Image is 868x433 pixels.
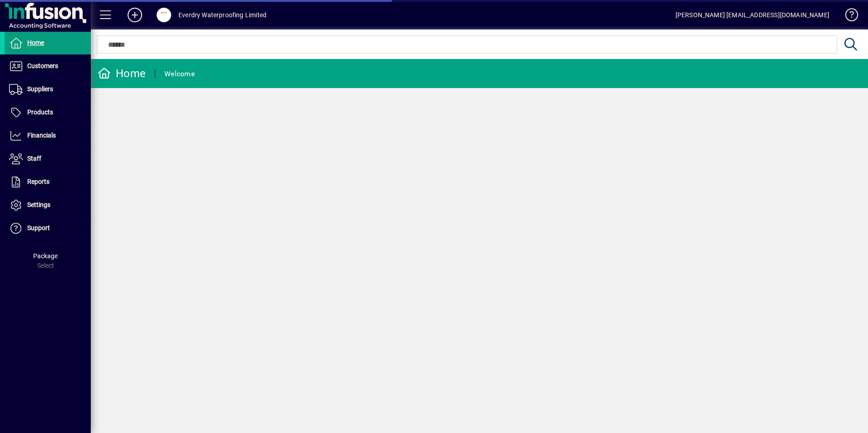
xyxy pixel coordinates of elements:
[178,8,266,22] div: Everdry Waterproofing Limited
[5,148,91,170] a: Staff
[27,108,53,116] span: Products
[27,224,50,231] span: Support
[33,252,58,260] span: Package
[164,67,195,81] div: Welcome
[27,155,41,162] span: Staff
[149,7,178,23] button: Profile
[5,171,91,193] a: Reports
[5,194,91,216] a: Settings
[27,62,58,69] span: Customers
[27,201,50,208] span: Settings
[676,8,829,22] div: [PERSON_NAME] [EMAIL_ADDRESS][DOMAIN_NAME]
[27,132,56,139] span: Financials
[120,7,149,23] button: Add
[5,217,91,240] a: Support
[5,124,91,147] a: Financials
[27,85,53,93] span: Suppliers
[27,178,49,185] span: Reports
[27,39,44,46] span: Home
[98,66,146,81] div: Home
[5,55,91,78] a: Customers
[5,101,91,124] a: Products
[5,78,91,101] a: Suppliers
[838,2,857,31] a: Knowledge Base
